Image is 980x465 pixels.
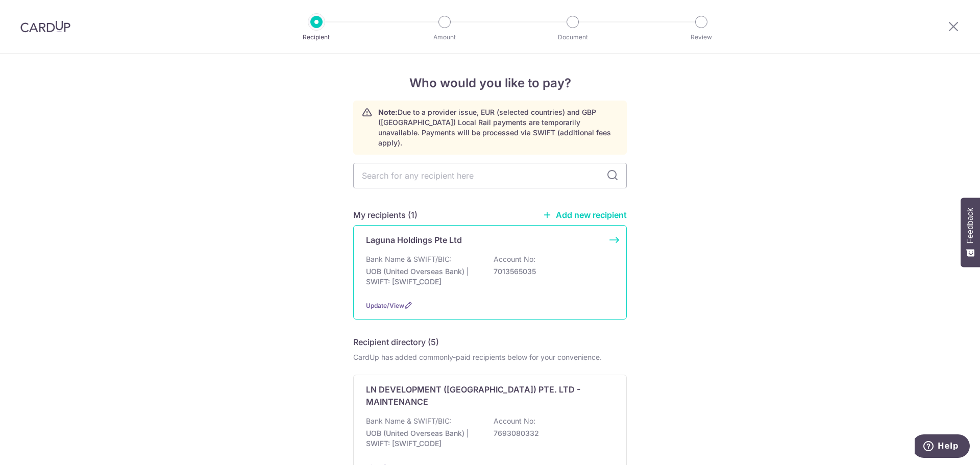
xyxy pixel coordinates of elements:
[366,234,462,246] p: Laguna Holdings Pte Ltd
[366,254,452,264] p: Bank Name & SWIFT/BIC:
[535,32,610,42] p: Document
[494,428,608,438] p: 7693080332
[494,416,535,426] p: Account No:
[366,302,404,309] a: Update/View
[966,208,975,243] span: Feedback
[543,210,627,220] a: Add new recipient
[353,163,627,188] input: Search for any recipient here
[961,198,980,267] button: Feedback - Show survey
[366,266,480,287] p: UOB (United Overseas Bank) | SWIFT: [SWIFT_CODE]
[366,416,452,426] p: Bank Name & SWIFT/BIC:
[353,209,418,221] h5: My recipients (1)
[915,434,970,460] iframe: Opens a widget where you can find more information
[20,20,70,33] img: CardUp
[353,336,439,348] h5: Recipient directory (5)
[279,32,354,42] p: Recipient
[407,32,482,42] p: Amount
[494,266,608,277] p: 7013565035
[378,107,618,148] p: Due to a provider issue, EUR (selected countries) and GBP ([GEOGRAPHIC_DATA]) Local Rail payments...
[353,74,627,92] h4: Who would you like to pay?
[366,428,480,449] p: UOB (United Overseas Bank) | SWIFT: [SWIFT_CODE]
[378,108,398,116] strong: Note:
[353,352,627,362] div: CardUp has added commonly-paid recipients below for your convenience.
[494,254,535,264] p: Account No:
[664,32,739,42] p: Review
[366,383,602,408] p: LN DEVELOPMENT ([GEOGRAPHIC_DATA]) PTE. LTD - MAINTENANCE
